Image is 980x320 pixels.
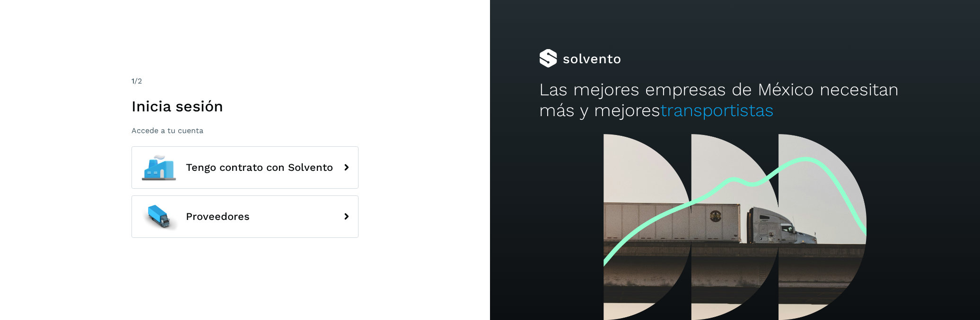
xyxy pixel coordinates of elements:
span: transportistas [660,100,774,120]
span: Tengo contrato con Solvento [186,162,333,173]
div: /2 [131,76,359,87]
h1: Inicia sesión [131,97,359,115]
p: Accede a tu cuenta [131,126,359,135]
button: Tengo contrato con Solvento [131,146,359,189]
button: Proveedores [131,195,359,238]
span: 1 [131,76,134,85]
span: Proveedores [186,211,250,222]
h2: Las mejores empresas de México necesitan más y mejores [539,79,931,121]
